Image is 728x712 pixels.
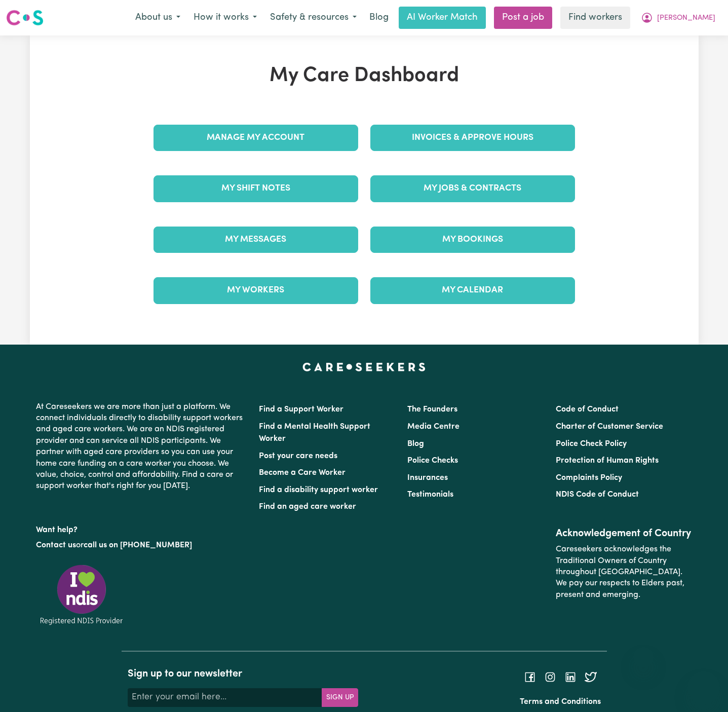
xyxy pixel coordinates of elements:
[259,503,356,511] a: Find an aged care worker
[560,7,630,29] a: Find workers
[407,457,458,465] a: Police Checks
[302,363,426,371] a: Careseekers home page
[556,540,692,605] p: Careseekers acknowledges the Traditional Owners of Country throughout [GEOGRAPHIC_DATA]. We pay o...
[556,423,663,431] a: Charter of Customer Service
[259,423,370,443] a: Find a Mental Health Support Worker
[322,688,358,706] button: Subscribe
[556,440,627,448] a: Police Check Policy
[128,688,322,706] input: Enter your email here...
[399,7,486,29] a: AI Worker Match
[634,7,722,28] button: My Account
[154,125,358,151] a: Manage My Account
[556,491,639,499] a: NDIS Code of Conduct
[259,452,337,460] a: Post your care needs
[259,469,346,477] a: Become a Care Worker
[564,672,577,681] a: Follow Careseekers on LinkedIn
[370,175,575,202] a: My Jobs & Contracts
[520,698,601,706] a: Terms and Conditions
[370,277,575,304] a: My Calendar
[154,277,358,304] a: My Workers
[407,423,459,431] a: Media Centre
[6,6,44,29] a: Careseekers logo
[370,227,575,253] a: My Bookings
[36,397,247,496] p: At Careseekers we are more than just a platform. We connect individuals directly to disability su...
[128,668,358,680] h2: Sign up to our newsletter
[259,405,343,414] a: Find a Support Worker
[129,7,187,28] button: About us
[370,125,575,151] a: Invoices & Approve Hours
[544,672,556,681] a: Follow Careseekers on Instagram
[556,528,692,540] h2: Acknowledgement of Country
[259,486,378,494] a: Find a disability support worker
[407,474,448,482] a: Insurances
[154,175,358,202] a: My Shift Notes
[147,64,581,88] h1: My Care Dashboard
[154,227,358,253] a: My Messages
[556,457,659,465] a: Protection of Human Rights
[363,7,395,29] a: Blog
[407,405,457,414] a: The Founders
[407,440,424,448] a: Blog
[36,520,247,536] p: Want help?
[263,7,363,28] button: Safety & resources
[36,536,247,555] p: or
[633,647,654,667] iframe: Close message
[84,541,192,549] a: call us on [PHONE_NUMBER]
[36,541,76,549] a: Contact us
[6,9,44,27] img: Careseekers logo
[585,672,597,681] a: Follow Careseekers on Twitter
[524,672,536,681] a: Follow Careseekers on Facebook
[687,671,720,704] iframe: Button to launch messaging window
[556,474,622,482] a: Complaints Policy
[556,405,619,414] a: Code of Conduct
[407,491,453,499] a: Testimonials
[187,7,263,28] button: How it works
[657,13,715,24] span: [PERSON_NAME]
[36,563,127,626] img: Registered NDIS provider
[494,7,552,29] a: Post a job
